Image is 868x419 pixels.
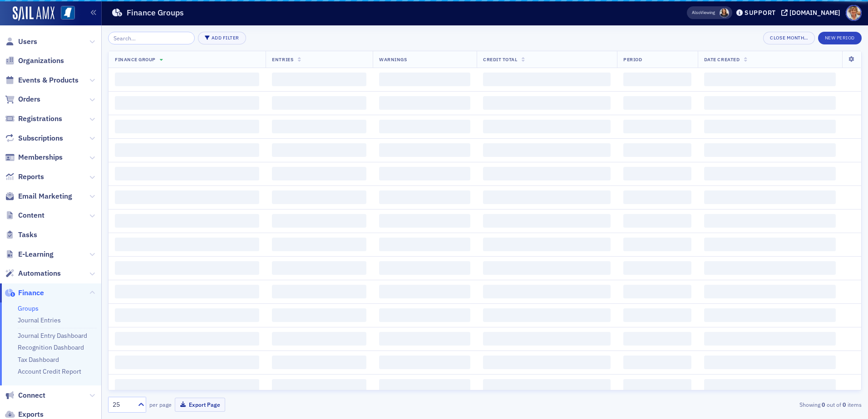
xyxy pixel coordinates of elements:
[483,56,517,63] span: Credit Total
[272,332,366,346] span: ‌
[483,379,611,393] span: ‌
[483,143,611,157] span: ‌
[846,5,862,21] span: Profile
[127,7,184,18] h1: Finance Groups
[483,356,611,369] span: ‌
[704,73,836,86] span: ‌
[272,214,366,228] span: ‌
[5,114,62,124] a: Registrations
[5,288,44,298] a: Finance
[272,167,366,180] span: ‌
[623,214,691,228] span: ‌
[115,73,259,86] span: ‌
[272,56,293,63] span: Entries
[115,167,259,180] span: ‌
[483,308,611,322] span: ‌
[623,356,691,369] span: ‌
[623,332,691,346] span: ‌
[704,214,836,228] span: ‌
[115,356,259,369] span: ‌
[18,172,44,182] span: Reports
[623,143,691,157] span: ‌
[623,167,691,180] span: ‌
[149,400,172,409] label: per page
[5,94,40,104] a: Orders
[379,214,470,228] span: ‌
[379,285,470,298] span: ‌
[5,191,72,201] a: Email Marketing
[623,261,691,275] span: ‌
[379,308,470,322] span: ‌
[5,172,44,182] a: Reports
[5,133,63,143] a: Subscriptions
[818,32,862,44] button: New Period
[115,261,259,275] span: ‌
[623,238,691,251] span: ‌
[483,73,611,86] span: ‌
[379,120,470,133] span: ‌
[115,190,259,204] span: ‌
[5,56,64,66] a: Organizations
[617,400,862,409] div: Showing out of items
[623,120,691,133] span: ‌
[781,10,843,16] button: [DOMAIN_NAME]
[483,120,611,133] span: ‌
[175,398,225,412] button: Export Page
[704,261,836,275] span: ‌
[18,75,79,85] span: Events & Products
[483,96,611,110] span: ‌
[18,331,87,340] a: Journal Entry Dashboard
[379,167,470,180] span: ‌
[704,356,836,369] span: ‌
[5,37,37,47] a: Users
[115,238,259,251] span: ‌
[704,167,836,180] span: ‌
[198,32,246,44] button: Add Filter
[5,152,63,162] a: Memberships
[5,230,37,240] a: Tasks
[115,332,259,346] span: ‌
[272,120,366,133] span: ‌
[704,308,836,322] span: ‌
[18,210,44,220] span: Content
[623,379,691,393] span: ‌
[5,75,79,85] a: Events & Products
[18,304,39,312] a: Groups
[692,10,715,16] span: Viewing
[704,143,836,157] span: ‌
[379,73,470,86] span: ‌
[18,268,61,278] span: Automations
[483,238,611,251] span: ‌
[18,288,44,298] span: Finance
[379,143,470,157] span: ‌
[272,379,366,393] span: ‌
[272,285,366,298] span: ‌
[115,120,259,133] span: ‌
[841,400,848,409] strong: 0
[623,56,642,63] span: Period
[13,6,54,21] img: SailAMX
[379,238,470,251] span: ‌
[704,379,836,393] span: ‌
[623,190,691,204] span: ‌
[18,94,40,104] span: Orders
[692,10,700,15] div: Also
[5,249,54,259] a: E-Learning
[272,73,366,86] span: ‌
[54,6,75,21] a: View Homepage
[5,390,45,400] a: Connect
[108,32,195,44] input: Search…
[272,308,366,322] span: ‌
[115,143,259,157] span: ‌
[18,356,59,364] a: Tax Dashboard
[113,400,133,409] div: 25
[704,56,740,63] span: Date Created
[18,249,54,259] span: E-Learning
[272,238,366,251] span: ‌
[379,190,470,204] span: ‌
[18,133,63,143] span: Subscriptions
[115,96,259,110] span: ‌
[483,285,611,298] span: ‌
[623,285,691,298] span: ‌
[379,379,470,393] span: ‌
